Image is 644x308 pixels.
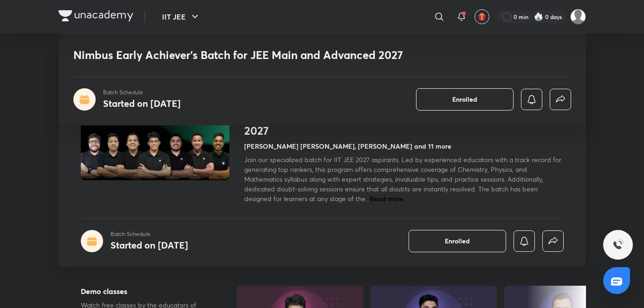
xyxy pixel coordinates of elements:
[59,10,133,24] a: Company Logo
[103,88,181,97] p: Batch Schedule
[416,88,514,111] button: Enrolled
[452,95,477,104] span: Enrolled
[409,230,506,252] button: Enrolled
[73,48,437,62] h1: Nimbus Early Achiever’s Batch for JEE Main and Advanced 2027
[570,9,586,25] img: SUBHRANGSU DAS
[244,111,564,138] h1: Nimbus Early Achiever’s Batch for JEE Main and Advanced 2027
[534,12,543,21] img: streak
[156,7,206,26] button: IIT JEE
[111,230,188,238] p: Batch Schedule
[445,236,470,246] span: Enrolled
[81,286,207,297] h5: Demo classes
[612,239,624,250] img: ttu
[244,141,451,151] h4: [PERSON_NAME] [PERSON_NAME], [PERSON_NAME] and 11 more
[244,155,561,203] span: Join our specialized batch for IIT JEE 2027 aspirants. Led by experienced educators with a track ...
[103,97,181,110] h4: Started on [DATE]
[59,10,133,21] img: Company Logo
[111,239,188,251] h4: Started on [DATE]
[370,194,403,203] span: Read more
[475,9,489,24] button: avatar
[478,13,486,21] img: avatar
[79,96,230,181] img: Thumbnail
